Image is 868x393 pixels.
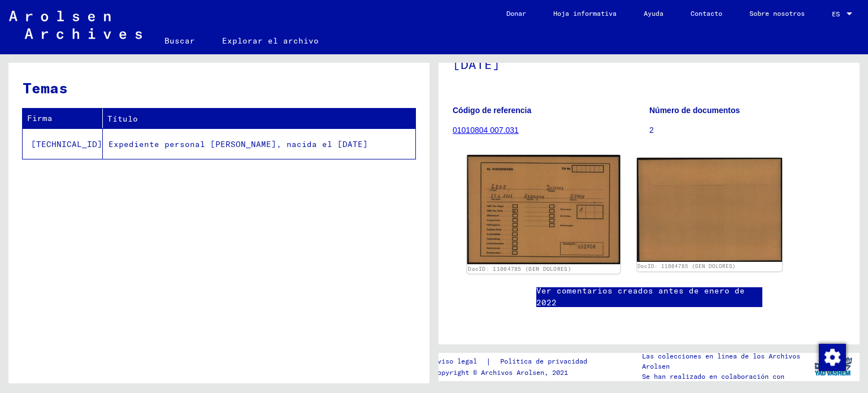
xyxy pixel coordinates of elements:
font: Expediente personal [PERSON_NAME], nacida el [DATE] [108,139,368,149]
font: Hoja informativa [553,9,617,18]
a: Política de privacidad [491,356,601,368]
img: Arolsen_neg.svg [9,11,142,39]
a: Buscar [151,27,209,54]
font: 2 [649,126,654,135]
font: Aviso legal [433,357,477,365]
font: Se han realizado en colaboración con [642,372,784,381]
font: Firma [27,113,53,123]
a: Aviso legal [433,356,486,368]
img: Cambiar el consentimiento [819,344,846,371]
a: DocID: 11064785 (GEN DOLORES) [637,263,736,269]
font: Explorar el archivo [222,36,319,46]
div: Cambiar el consentimiento [818,343,845,370]
font: Contacto [691,9,722,18]
font: Temas [23,79,68,97]
font: Sobre nosotros [749,9,805,18]
a: 01010804 007.031 [453,126,519,135]
font: Código de referencia [453,106,531,115]
font: Número de documentos [649,106,740,115]
font: [TECHNICAL_ID] [31,139,102,149]
a: DocID: 11064785 (GEN DOLORES) [468,266,571,273]
font: Ver comentarios creados antes de enero de 2022 [536,286,745,308]
font: ES [832,10,840,18]
img: 001.jpg [467,155,620,264]
font: Ayuda [644,9,663,18]
font: Política de privacidad [500,357,587,365]
a: Explorar el archivo [209,27,332,54]
font: | [486,356,491,366]
font: Buscar [164,36,195,46]
img: 002.jpg [637,158,783,262]
font: Copyright © Archivos Arolsen, 2021 [433,368,568,377]
font: Donar [506,9,526,18]
img: yv_logo.png [812,352,854,381]
font: Título [107,114,138,124]
a: Ver comentarios creados antes de enero de 2022 [536,285,762,309]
